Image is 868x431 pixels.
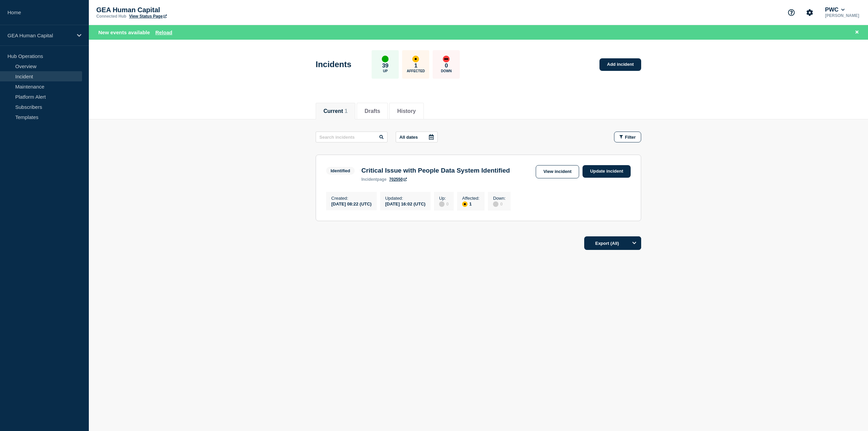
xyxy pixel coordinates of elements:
[414,62,417,69] p: 1
[361,167,510,174] h3: Critical Issue with People Data System Identified
[439,201,449,207] div: 0
[155,30,172,35] button: Reload
[462,201,468,207] div: affected
[385,201,426,207] div: [DATE] 16:02 (UTC)
[396,132,438,142] button: All dates
[7,33,73,38] p: GEA Human Capital
[98,30,150,35] span: New events available
[361,177,387,182] p: page
[344,108,348,114] span: 1
[824,13,861,18] p: [PERSON_NAME]
[323,108,348,114] button: Current 1
[493,201,506,207] div: 0
[96,14,126,19] p: Connected Hub
[389,177,407,182] a: 702550
[316,132,388,142] input: Search incidents
[583,165,631,178] a: Update incident
[385,196,426,201] p: Updated :
[628,236,641,250] button: Options
[462,201,479,207] div: 1
[493,196,506,201] p: Down :
[129,14,167,19] a: View Status Page
[614,132,641,142] button: Filter
[407,69,425,73] p: Affected
[599,58,641,71] a: Add incident
[824,6,846,13] button: PWC
[439,196,449,201] p: Up :
[803,5,817,20] button: Account settings
[361,177,377,182] span: incident
[399,135,418,140] p: All dates
[536,165,579,178] a: View incident
[445,62,448,69] p: 0
[584,236,641,250] button: Export (All)
[462,196,479,201] p: Affected :
[383,69,388,73] p: Up
[316,60,351,69] h1: Incidents
[364,108,380,114] button: Drafts
[331,196,372,201] p: Created :
[443,56,450,62] div: down
[441,69,452,73] p: Down
[625,135,636,140] span: Filter
[412,56,419,62] div: affected
[493,201,498,207] div: disabled
[439,201,445,207] div: disabled
[331,201,372,207] div: [DATE] 08:22 (UTC)
[397,108,416,114] button: History
[382,56,389,62] div: up
[96,6,232,14] p: GEA Human Capital
[784,5,798,20] button: Support
[326,167,355,175] span: Identified
[382,62,389,69] p: 39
